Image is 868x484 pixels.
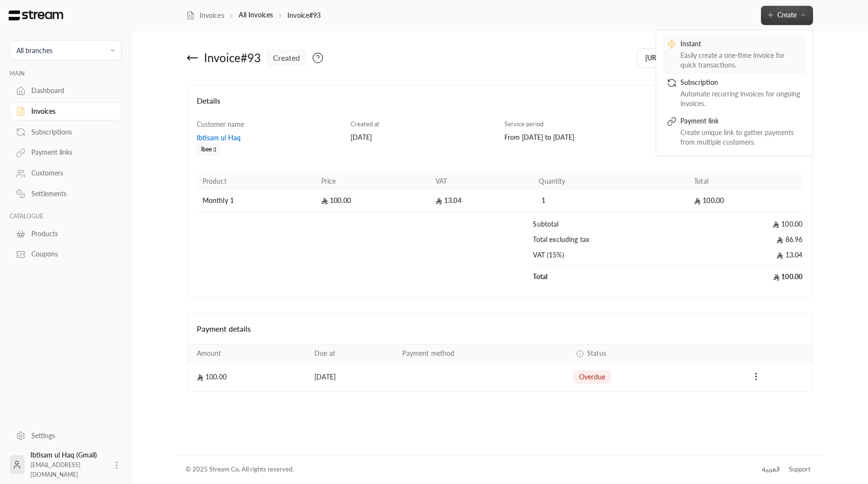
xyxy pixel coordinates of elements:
td: [DATE] [309,363,396,391]
span: [EMAIL_ADDRESS][DOMAIN_NAME] [30,461,81,478]
span: Status [587,349,606,358]
a: Subscriptions [10,122,122,141]
a: Dashboard [10,81,122,100]
div: Products [31,229,109,239]
a: Ibtisam ul HaqIbee :) [197,133,341,153]
div: Ibtisam ul Haq [197,133,341,143]
span: Create [777,11,797,19]
div: © 2025 Stream Co. All rights reserved. [186,465,294,474]
table: Payments [187,344,813,391]
th: Due at [309,345,396,363]
div: Payment link [680,116,802,128]
table: Products [197,173,803,287]
th: VAT [430,173,533,190]
span: Customer name [197,120,244,128]
div: Instant [680,39,802,51]
a: Invoices [186,11,224,20]
span: 1 [539,196,548,205]
div: Payment links [31,148,109,157]
p: Invoice#93 [287,11,321,20]
h4: Payment details [197,323,803,335]
a: Invoices [10,102,122,121]
div: Easily create a one-time invoice for quick transactions. [680,51,802,70]
button: [URL][DOMAIN_NAME] [637,48,737,67]
div: Coupons [31,249,109,259]
img: Logo [8,10,64,21]
th: Total [688,173,802,190]
a: Customers [10,164,122,183]
td: VAT (15%) [533,250,688,266]
div: Subscriptions [31,127,109,137]
td: Total excluding tax [533,235,688,250]
p: MAIN [10,70,122,78]
a: InstantEasily create a one-time invoice for quick transactions. [662,35,807,74]
div: Invoice # 93 [204,50,261,66]
a: Support [786,461,814,478]
a: SubscriptionAutomate recurring invoices for ongoing invoices. [662,74,807,112]
th: Quantity [533,173,688,190]
th: Payment method [396,345,568,363]
div: [DATE] [351,133,495,142]
span: [URL][DOMAIN_NAME] [645,54,718,62]
span: Service period [504,120,543,128]
nav: breadcrumb [186,10,321,20]
td: 100.00 [688,212,802,235]
td: Total [533,266,688,287]
button: Create [761,6,813,25]
td: 100.00 [187,363,309,391]
div: Dashboard [31,86,109,95]
h4: Details [197,95,803,116]
span: overdue [579,372,605,382]
a: Settlements [10,185,122,203]
a: Settings [10,426,122,445]
div: Customers [31,168,109,178]
span: created [273,52,300,64]
a: Payment linkCreate unique link to gather payments from multiple customers. [662,112,807,151]
span: Created at [351,120,380,128]
a: All Invoices [239,11,273,19]
div: العربية [762,465,780,474]
th: Product [197,173,315,190]
div: Settlements [31,189,109,199]
div: Create unique link to gather payments from multiple customers. [680,128,802,147]
button: All branches [10,40,122,60]
th: Amount [187,345,309,363]
td: 100.00 [688,266,802,287]
div: Settings [31,431,109,441]
td: Subtotal [533,212,688,235]
td: 86.96 [688,235,802,250]
p: CATALOGUE [10,213,122,220]
div: From [DATE] to [DATE] [504,133,649,142]
div: Subscription [680,78,802,89]
div: Automate recurring invoices for ongoing invoices. [680,89,802,108]
a: Products [10,224,122,243]
div: Invoices [31,107,109,116]
div: Ibtisam ul Haq (Gmail) [30,450,106,479]
div: All branches [16,45,53,55]
a: Coupons [10,245,122,264]
td: Monthly 1 [197,190,315,212]
th: Price [315,173,430,190]
td: 100.00 [688,190,802,212]
div: Ibee :) [197,144,220,155]
a: Payment links [10,143,122,162]
td: 13.04 [688,250,802,266]
td: 13.04 [430,190,533,212]
td: 100.00 [315,190,430,212]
